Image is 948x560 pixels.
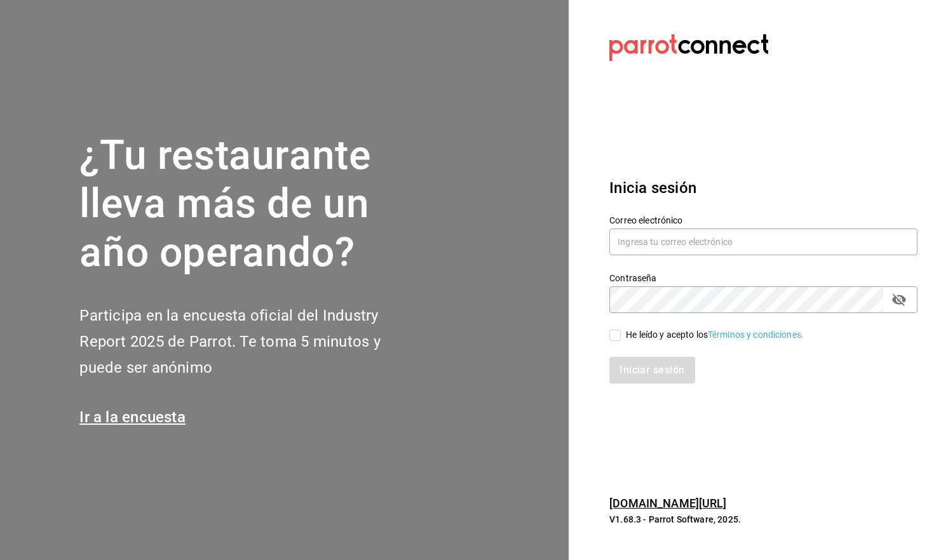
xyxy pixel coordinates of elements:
[609,497,726,510] a: [DOMAIN_NAME][URL]
[79,408,186,426] a: Ir a la encuesta
[609,177,918,199] h3: Inicia sesión
[609,215,918,224] label: Correo electrónico
[708,330,804,340] a: Términos y condiciones.
[609,513,918,526] p: V1.68.3 - Parrot Software, 2025.
[79,131,423,277] h1: ¿Tu restaurante lleva más de un año operando?
[609,273,918,282] label: Contraseña
[609,229,918,255] input: Ingresa tu correo electrónico
[626,328,804,342] div: He leído y acepto los
[79,303,423,380] h2: Participa en la encuesta oficial del Industry Report 2025 de Parrot. Te toma 5 minutos y puede se...
[888,289,910,310] button: passwordField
